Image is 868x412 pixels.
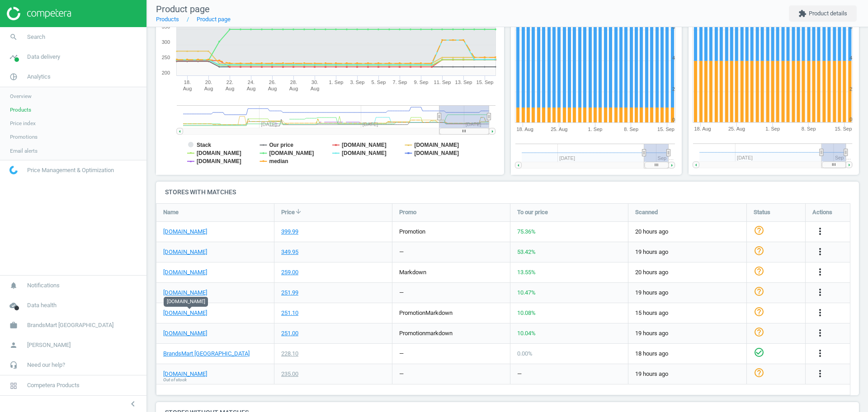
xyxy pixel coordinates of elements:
[414,150,459,156] tspan: [DOMAIN_NAME]
[184,80,191,85] tspan: 18.
[163,268,207,276] a: [DOMAIN_NAME]
[815,246,826,258] button: more_vert
[197,150,241,156] tspan: [DOMAIN_NAME]
[205,80,212,85] tspan: 20.
[517,289,536,296] span: 10.47 %
[27,341,71,349] span: [PERSON_NAME]
[281,350,298,358] div: 228.10
[849,117,852,122] text: 0
[290,80,297,85] tspan: 28.
[414,80,429,85] tspan: 9. Sep
[5,317,22,334] i: work
[27,361,65,369] span: Need our help?
[399,350,404,358] div: —
[122,398,144,410] button: chevron_left
[815,307,826,318] i: more_vert
[624,126,638,132] tspan: 8. Sep
[163,208,179,216] span: Name
[10,120,36,127] span: Price index
[754,225,764,236] i: help_outline
[517,309,536,316] span: 10.08 %
[399,228,425,235] span: promotion
[10,133,38,140] span: Promotions
[281,268,298,276] div: 259.00
[289,86,298,91] tspan: Aug
[635,248,740,256] span: 19 hours ago
[815,348,826,359] i: more_vert
[27,281,60,290] span: Notifications
[835,155,851,161] tspan: Sep '…
[5,356,22,374] i: headset_mic
[226,86,235,91] tspan: Aug
[815,368,826,379] i: more_vert
[5,68,22,85] i: pie_chart_outlined
[754,208,770,216] span: Status
[635,309,740,317] span: 15 hours ago
[754,266,764,276] i: help_outline
[226,80,233,85] tspan: 22.
[399,330,425,337] span: promotion
[635,370,740,378] span: 19 hours ago
[5,277,22,294] i: notifications
[425,309,453,316] span: markdown
[399,248,404,256] div: —
[476,80,494,85] tspan: 15. Sep
[812,208,832,216] span: Actions
[163,377,187,383] span: Out of stock
[248,80,255,85] tspan: 24.
[372,80,386,85] tspan: 5. Sep
[517,208,548,216] span: To our price
[281,329,298,337] div: 251.00
[350,80,365,85] tspan: 3. Sep
[815,246,826,257] i: more_vert
[434,80,451,85] tspan: 11. Sep
[815,267,826,278] button: more_vert
[197,158,241,164] tspan: [DOMAIN_NAME]
[269,142,293,148] tspan: Our price
[765,126,780,132] tspan: 1. Sep
[635,350,740,358] span: 18 hours ago
[517,269,536,276] span: 13.55 %
[127,398,138,409] i: chevron_left
[754,347,764,358] i: check_circle_outline
[204,86,213,91] tspan: Aug
[269,80,276,85] tspan: 26.
[815,226,826,238] button: more_vert
[281,289,298,297] div: 251.99
[728,126,745,132] tspan: 25. Aug
[5,337,22,354] i: person
[27,73,51,81] span: Analytics
[342,142,387,148] tspan: [DOMAIN_NAME]
[425,330,453,337] span: markdown
[414,142,459,148] tspan: [DOMAIN_NAME]
[10,106,31,113] span: Products
[295,208,302,215] i: arrow_downward
[517,370,522,378] div: —
[156,16,179,23] a: Products
[516,126,533,132] tspan: 18. Aug
[311,80,318,85] tspan: 30.
[635,228,740,236] span: 20 hours ago
[7,7,71,20] img: ajHJNr6hYgQAAAAASUVORK5CYII=
[399,309,425,316] span: promotion
[393,80,407,85] tspan: 7. Sep
[815,328,826,339] button: more_vert
[163,350,250,358] a: BrandsMart [GEOGRAPHIC_DATA]
[162,39,170,45] text: 300
[163,329,207,337] a: [DOMAIN_NAME]
[517,350,533,357] span: 0.00 %
[156,182,859,203] h4: Stores with matches
[27,166,114,174] span: Price Management & Optimization
[163,228,207,236] a: [DOMAIN_NAME]
[10,147,38,154] span: Email alerts
[247,86,256,91] tspan: Aug
[658,155,674,161] tspan: Sep '…
[281,248,298,256] div: 349.95
[517,228,536,235] span: 75.36 %
[849,55,852,61] text: 4
[754,306,764,317] i: help_outline
[269,150,314,156] tspan: [DOMAIN_NAME]
[672,86,675,92] text: 2
[164,297,208,307] div: [DOMAIN_NAME]
[281,208,295,216] span: Price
